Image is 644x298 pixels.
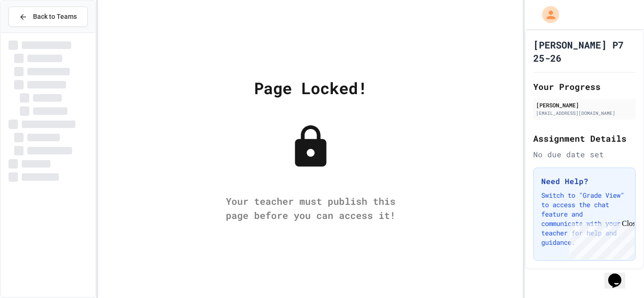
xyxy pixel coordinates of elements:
div: My Account [532,4,561,25]
span: Back to Teams [33,12,77,22]
p: Switch to "Grade View" to access the chat feature and communicate with your teacher for help and ... [541,191,627,247]
h3: Need Help? [541,176,627,187]
div: Page Locked! [254,76,367,100]
div: No due date set [533,149,636,160]
h1: [PERSON_NAME] P7 25-26 [533,38,636,64]
iframe: chat widget [604,260,635,289]
div: [PERSON_NAME] [536,101,633,109]
div: [EMAIL_ADDRESS][DOMAIN_NAME] [536,110,633,117]
h2: Your Progress [533,80,636,93]
div: Chat with us now!Close [4,4,65,60]
iframe: chat widget [566,219,635,259]
button: Back to Teams [8,7,88,27]
div: Your teacher must publish this page before you can access it! [216,194,405,222]
h2: Assignment Details [533,132,636,145]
